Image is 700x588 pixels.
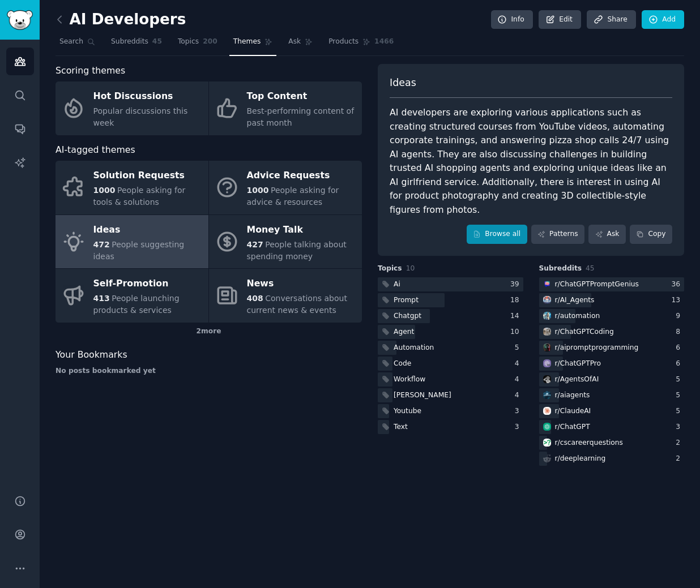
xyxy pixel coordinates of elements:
[209,269,362,323] a: News408Conversations about current news & events
[539,325,685,339] a: ChatGPTCodingr/ChatGPTCoding8
[247,106,355,127] span: Best-performing content of past month
[378,341,523,355] a: Automation5
[378,404,523,418] a: Youtube3
[394,311,421,321] div: Chatgpt
[93,186,116,195] span: 1000
[539,420,685,434] a: ChatGPTr/ChatGPT3
[374,37,394,47] span: 1466
[510,327,523,337] div: 10
[56,161,208,214] a: Solution Requests1000People asking for tools & solutions
[247,240,263,249] span: 427
[510,280,523,290] div: 39
[107,33,166,56] a: Subreddits45
[59,37,83,47] span: Search
[209,161,362,214] a: Advice Requests1000People asking for advice & resources
[7,10,33,30] img: GummySearch logo
[676,406,684,417] div: 5
[394,359,411,369] div: Code
[247,240,347,261] span: People talking about spending money
[390,76,416,90] span: Ideas
[56,348,127,362] span: Your Bookmarks
[93,106,188,127] span: Popular discussions this week
[56,323,362,341] div: 2 more
[515,390,523,401] div: 4
[378,372,523,387] a: Workflow4
[394,406,421,417] div: Youtube
[378,325,523,339] a: Agent10
[93,221,203,239] div: Ideas
[515,406,523,417] div: 3
[394,375,425,385] div: Workflow
[539,309,685,323] a: automationr/automation9
[676,327,684,337] div: 8
[378,388,523,402] a: [PERSON_NAME]4
[543,344,551,351] img: aipromptprogramming
[152,37,162,47] span: 45
[406,264,415,272] span: 10
[93,186,186,207] span: People asking for tools & solutions
[543,375,551,383] img: AgentsOfAI
[394,280,400,290] div: Ai
[539,388,685,402] a: aiagentsr/aiagents5
[543,359,551,367] img: ChatGPTPro
[247,275,356,293] div: News
[56,81,208,135] a: Hot DiscussionsPopular discussions this week
[491,10,533,29] a: Info
[378,357,523,371] a: Code4
[284,33,317,56] a: Ask
[676,390,684,401] div: 5
[555,438,624,448] div: r/ cscareerquestions
[539,436,685,450] a: cscareerquestionsr/cscareerquestions2
[394,295,419,306] div: Prompt
[642,10,684,29] a: Add
[543,296,551,304] img: AI_Agents
[174,33,221,56] a: Topics200
[467,225,527,244] a: Browse all
[671,295,684,306] div: 13
[203,37,217,47] span: 200
[543,280,551,288] img: ChatGPTPromptGenius
[587,10,635,29] a: Share
[539,264,582,274] span: Subreddits
[378,293,523,307] a: Prompt18
[676,422,684,432] div: 3
[390,106,672,217] div: AI developers are exploring various applications such as creating structured courses from YouTube...
[394,390,451,401] div: [PERSON_NAME]
[586,264,595,272] span: 45
[676,343,684,353] div: 6
[93,240,110,249] span: 472
[93,240,185,261] span: People suggesting ideas
[539,357,685,371] a: ChatGPTPror/ChatGPTPro6
[543,423,551,431] img: ChatGPT
[93,275,203,293] div: Self-Promotion
[543,312,551,320] img: automation
[539,372,685,387] a: AgentsOfAIr/AgentsOfAI5
[555,375,599,385] div: r/ AgentsOfAI
[178,37,199,47] span: Topics
[676,359,684,369] div: 6
[630,225,672,244] button: Copy
[539,404,685,418] a: ClaudeAIr/ClaudeAI5
[394,343,434,353] div: Automation
[676,454,684,464] div: 2
[555,454,606,464] div: r/ deeplearning
[543,439,551,447] img: cscareerquestions
[56,215,208,269] a: Ideas472People suggesting ideas
[394,327,414,337] div: Agent
[247,294,347,315] span: Conversations about current news & events
[233,37,261,47] span: Themes
[56,33,99,56] a: Search
[510,311,523,321] div: 14
[111,37,148,47] span: Subreddits
[539,452,685,466] a: r/deeplearning2
[93,294,110,303] span: 413
[56,143,135,157] span: AI-tagged themes
[555,327,614,337] div: r/ ChatGPTCoding
[539,341,685,355] a: aipromptprogrammingr/aipromptprogramming6
[209,215,362,269] a: Money Talk427People talking about spending money
[539,293,685,307] a: AI_Agentsr/AI_Agents13
[247,221,356,239] div: Money Talk
[555,280,639,290] div: r/ ChatGPTPromptGenius
[247,186,269,195] span: 1000
[531,225,584,244] a: Patterns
